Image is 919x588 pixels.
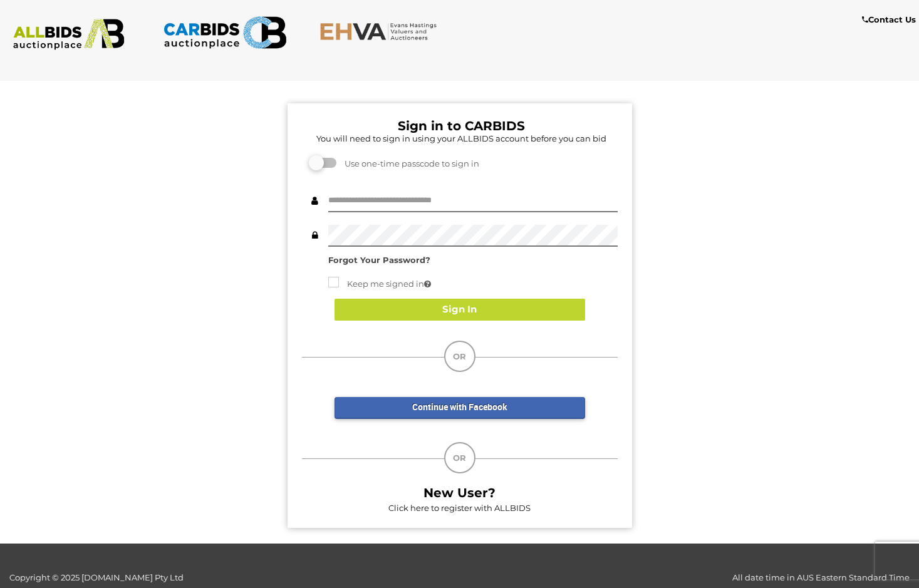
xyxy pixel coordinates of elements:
a: Forgot Your Password? [328,255,430,265]
div: OR [444,341,475,372]
b: Contact Us [862,14,916,24]
a: Contact Us [862,13,919,27]
b: Sign in to CARBIDS [398,118,525,133]
b: New User? [423,485,496,500]
span: Use one-time passcode to sign in [338,158,479,168]
img: ALLBIDS.com.au [7,19,131,50]
a: Click here to register with ALLBIDS [388,503,531,513]
img: EHVA.com.au [319,22,444,41]
a: Continue with Facebook [335,397,585,419]
label: Keep me signed in [328,277,431,291]
h5: You will need to sign in using your ALLBIDS account before you can bid [305,134,618,143]
div: OR [444,442,475,473]
img: CARBIDS.com.au [163,13,287,53]
button: Sign In [335,299,585,321]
